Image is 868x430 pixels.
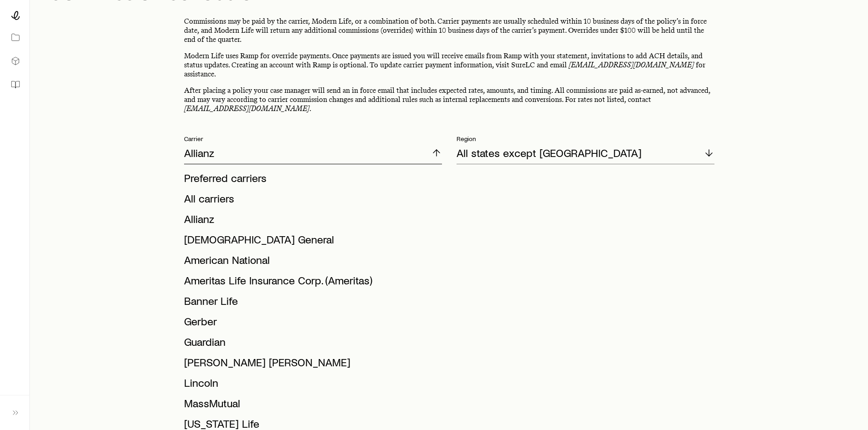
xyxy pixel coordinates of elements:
span: Guardian [184,335,226,348]
li: Ameritas Life Insurance Corp. (Ameritas) [184,270,437,291]
li: American General [184,229,437,250]
span: Banner Life [184,294,238,307]
span: Gerber [184,314,217,328]
li: Banner Life [184,291,437,311]
span: All carriers [184,192,234,205]
span: Allianz [184,212,214,225]
li: American National [184,250,437,270]
p: Commissions may be paid by the carrier, Modern Life, or a combination of both. Carrier payments a... [184,17,714,44]
p: Region [457,135,714,142]
li: Allianz [184,209,437,229]
p: Carrier [184,135,442,142]
li: Guardian [184,332,437,352]
li: Gerber [184,311,437,332]
span: American National [184,253,270,266]
p: Allianz [184,147,214,159]
li: John Hancock [184,352,437,373]
li: All carriers [184,188,437,209]
li: MassMutual [184,393,437,414]
p: After placing a policy your case manager will send an in force email that includes expected rates... [184,86,714,113]
a: [EMAIL_ADDRESS][DOMAIN_NAME] [184,104,309,113]
span: [PERSON_NAME] [PERSON_NAME] [184,355,350,369]
span: [US_STATE] Life [184,417,259,430]
li: Lincoln [184,373,437,393]
p: Modern Life uses Ramp for override payments. Once payments are issued you will receive emails fro... [184,51,714,79]
span: MassMutual [184,396,240,410]
span: Ameritas Life Insurance Corp. (Ameritas) [184,273,372,287]
a: [EMAIL_ADDRESS][DOMAIN_NAME] [569,61,694,69]
span: Lincoln [184,376,218,389]
li: Preferred carriers [184,168,437,188]
p: All states except [GEOGRAPHIC_DATA] [457,147,642,159]
span: Preferred carriers [184,171,267,184]
span: [DEMOGRAPHIC_DATA] General [184,233,334,246]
